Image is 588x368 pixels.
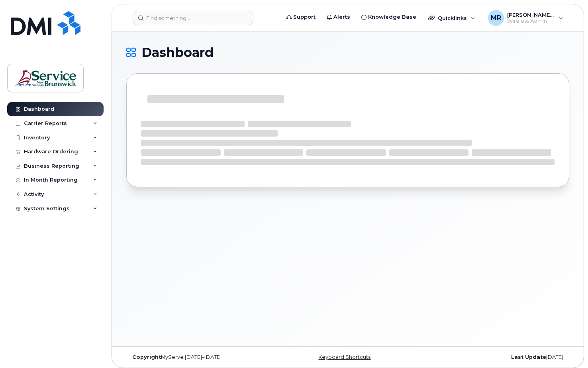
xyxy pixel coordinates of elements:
[421,354,569,360] div: [DATE]
[126,354,274,360] div: MyServe [DATE]–[DATE]
[132,354,161,360] strong: Copyright
[141,47,214,59] span: Dashboard
[318,354,370,360] a: Keyboard Shortcuts
[511,354,546,360] strong: Last Update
